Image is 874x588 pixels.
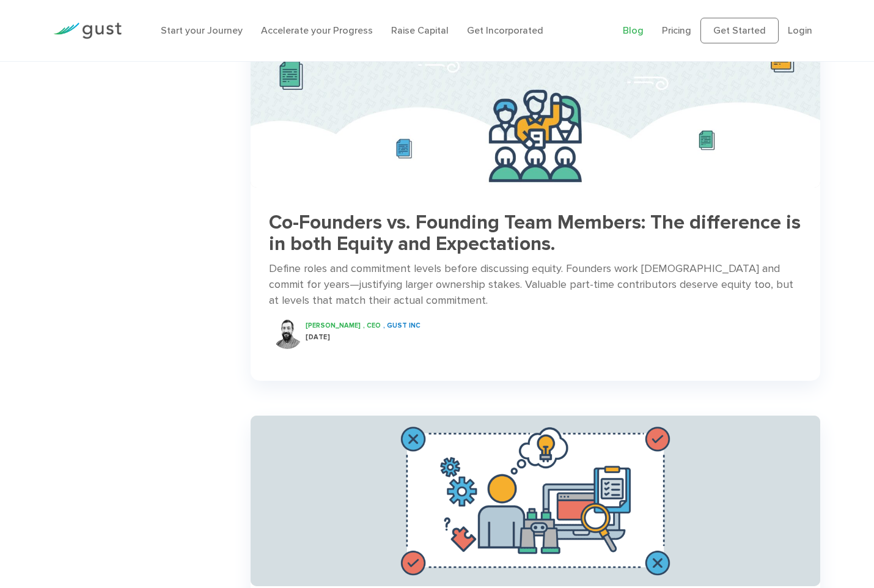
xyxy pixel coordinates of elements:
[306,322,361,329] span: [PERSON_NAME]
[700,18,779,43] a: Get Started
[467,24,543,36] a: Get Incorporated
[251,17,820,361] a: How to Run a Shareholder Meeting Co-Founders vs. Founding Team Members: The difference is in both...
[662,24,691,36] a: Pricing
[788,24,812,36] a: Login
[269,212,801,255] h3: Co-Founders vs. Founding Team Members: The difference is in both Equity and Expectations.
[251,416,820,586] img: Test Your Business Model Against These 10 Elements
[391,24,449,36] a: Raise Capital
[383,322,420,329] span: , Gust INC
[251,17,820,188] img: How to Run a Shareholder Meeting
[269,261,801,309] div: Define roles and commitment levels before discussing equity. Founders work [DEMOGRAPHIC_DATA] and...
[261,24,373,36] a: Accelerate your Progress
[272,318,303,349] img: Peter Swan
[363,322,381,329] span: , CEO
[623,24,644,36] a: Blog
[161,24,243,36] a: Start your Journey
[53,23,122,39] img: Gust Logo
[306,333,330,341] span: [DATE]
